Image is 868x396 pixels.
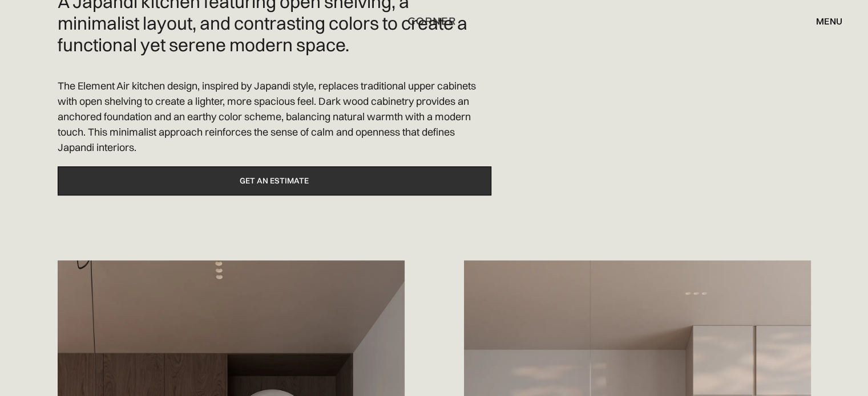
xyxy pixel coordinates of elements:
a: Get an estimate [58,166,491,195]
a: home [404,14,463,28]
div: menu [816,17,842,26]
div: menu [805,11,842,31]
p: The Element Air kitchen design, inspired by Japandi style, replaces traditional upper cabinets wi... [58,78,491,155]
